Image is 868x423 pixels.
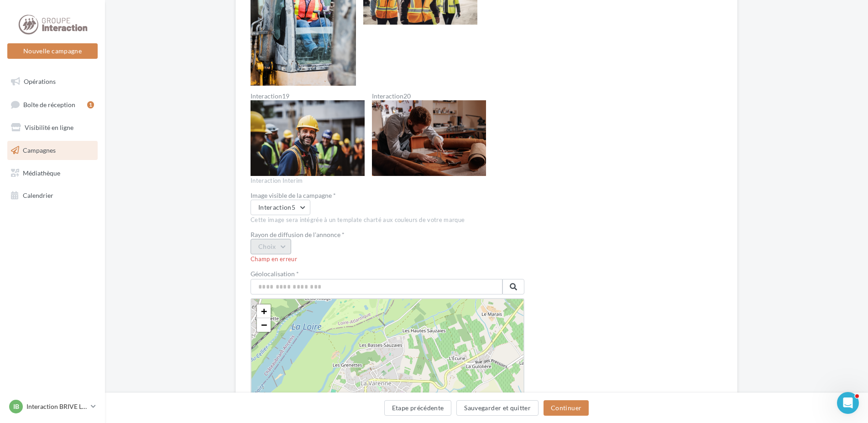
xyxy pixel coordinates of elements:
[23,146,56,154] span: Campagnes
[261,319,267,330] span: −
[257,318,271,332] a: Zoom out
[87,101,94,108] div: 1
[251,93,365,99] label: Interaction19
[372,93,486,99] label: Interaction20
[5,118,99,137] a: Visibilité en ligne
[837,392,859,414] iframe: Intercom live chat
[23,169,60,176] span: Médiathèque
[261,305,267,317] span: +
[5,95,99,114] a: Boîte de réception1
[251,200,310,215] button: Interaction5
[251,239,291,254] button: Choix
[25,124,73,131] span: Visibilité en ligne
[384,400,452,416] button: Etape précédente
[372,100,486,176] img: Interaction20
[13,402,19,411] span: IB
[251,177,524,185] div: Interaction Interim
[251,192,524,199] div: Image visible de la campagne *
[24,77,56,85] span: Opérations
[23,191,53,199] span: Calendrier
[7,398,98,415] a: IB Interaction BRIVE LA GAILLARDE
[5,164,99,183] a: Médiathèque
[251,271,524,277] label: Géolocalisation *
[257,304,271,318] a: Zoom in
[5,141,99,160] a: Campagnes
[251,100,365,176] img: Interaction19
[26,402,87,411] p: Interaction BRIVE LA GAILLARDE
[23,100,75,108] span: Boîte de réception
[544,400,589,416] button: Continuer
[5,186,99,205] a: Calendrier
[7,43,98,59] button: Nouvelle campagne
[251,232,524,238] div: Rayon de diffusion de l'annonce *
[456,400,539,416] button: Sauvegarder et quitter
[251,216,524,224] div: Cette image sera intégrée à un template charté aux couleurs de votre marque
[5,72,99,91] a: Opérations
[251,255,524,263] div: Champ en erreur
